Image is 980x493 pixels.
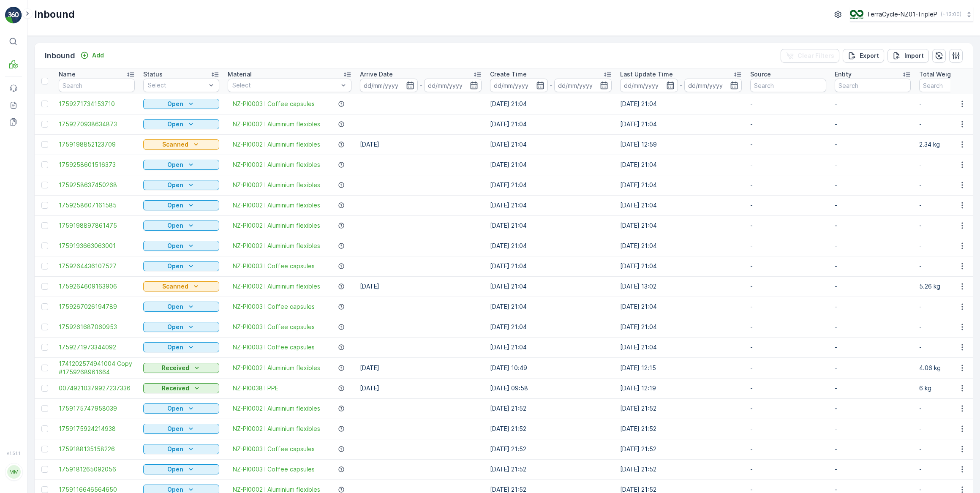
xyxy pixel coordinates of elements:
[162,140,188,149] p: Scanned
[835,425,911,433] p: -
[5,458,22,486] button: MM
[41,344,48,351] div: Toggle Row Selected
[616,337,746,357] td: [DATE] 21:04
[143,424,219,434] button: Open
[41,222,48,229] div: Toggle Row Selected
[750,425,826,433] p: -
[41,242,48,249] div: Toggle Row Selected
[59,181,135,189] span: 1759258637450268
[59,384,135,392] span: 00749210379927237336
[233,302,315,311] a: NZ-PI0003 I Coffee capsules
[233,343,315,351] a: NZ-PI0003 I Coffee capsules
[167,201,183,210] p: Open
[616,134,746,155] td: [DATE] 12:59
[750,201,826,210] p: -
[233,364,320,372] span: NZ-PI0002 I Aluminium flexibles
[424,79,482,92] input: dd/mm/yyyy
[860,52,879,60] p: Export
[750,364,826,372] p: -
[167,221,183,230] p: Open
[59,70,76,79] p: Name
[486,439,616,459] td: [DATE] 21:52
[41,303,48,310] div: Toggle Row Selected
[143,342,219,352] button: Open
[750,262,826,270] p: -
[616,378,746,398] td: [DATE] 12:19
[59,262,135,270] a: 1759264436107527
[167,323,183,331] p: Open
[41,141,48,148] div: Toggle Row Selected
[233,465,315,474] a: NZ-PI0003 I Coffee capsules
[167,120,183,128] p: Open
[835,262,911,270] p: -
[835,161,911,169] p: -
[616,256,746,276] td: [DATE] 21:04
[143,99,219,109] button: Open
[835,201,911,210] p: -
[616,195,746,215] td: [DATE] 21:04
[616,297,746,317] td: [DATE] 21:04
[750,181,826,189] p: -
[486,215,616,236] td: [DATE] 21:04
[41,405,48,412] div: Toggle Row Selected
[781,49,839,63] button: Clear Filters
[143,139,219,150] button: Scanned
[59,201,135,210] a: 1759258607161585
[616,459,746,479] td: [DATE] 21:52
[59,120,135,128] a: 1759270938634873
[798,52,834,60] p: Clear Filters
[233,181,320,189] a: NZ-PI0002 I Aluminium flexibles
[835,140,911,149] p: -
[143,383,219,393] button: Received
[59,161,135,169] span: 1759258601516373
[616,94,746,114] td: [DATE] 21:04
[835,302,911,311] p: -
[616,276,746,297] td: [DATE] 13:02
[167,445,183,453] p: Open
[59,79,135,92] input: Search
[59,445,135,453] span: 1759188135158226
[233,445,315,453] a: NZ-PI0003 I Coffee capsules
[750,343,826,351] p: -
[616,114,746,134] td: [DATE] 21:04
[616,439,746,459] td: [DATE] 21:52
[143,70,163,79] p: Status
[750,140,826,149] p: -
[233,242,320,250] span: NZ-PI0002 I Aluminium flexibles
[835,282,911,291] p: -
[92,51,104,60] p: Add
[59,425,135,433] a: 1759175924214938
[59,343,135,351] a: 1759271973344092
[41,101,48,107] div: Toggle Row Selected
[486,459,616,479] td: [DATE] 21:52
[7,465,21,479] div: MM
[228,70,252,79] p: Material
[167,404,183,413] p: Open
[486,236,616,256] td: [DATE] 21:04
[59,323,135,331] a: 1759261687060953
[233,404,320,413] a: NZ-PI0002 I Aluminium flexibles
[59,242,135,250] a: 1759193663063001
[356,357,486,378] td: [DATE]
[750,100,826,108] p: -
[490,79,548,92] input: dd/mm/yyyy
[835,242,911,250] p: -
[750,221,826,230] p: -
[59,360,135,376] a: 1741202574941004 Copy #1759268961664
[41,121,48,128] div: Toggle Row Selected
[680,80,683,90] p: -
[850,7,973,22] button: TerraCycle-NZ01-TripleP(+13:00)
[867,10,937,19] p: TerraCycle-NZ01-TripleP
[59,140,135,149] a: 1759198852123709
[41,324,48,330] div: Toggle Row Selected
[143,241,219,251] button: Open
[486,378,616,398] td: [DATE] 09:58
[750,79,826,92] input: Search
[835,404,911,413] p: -
[59,282,135,291] a: 1759264609163906
[835,364,911,372] p: -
